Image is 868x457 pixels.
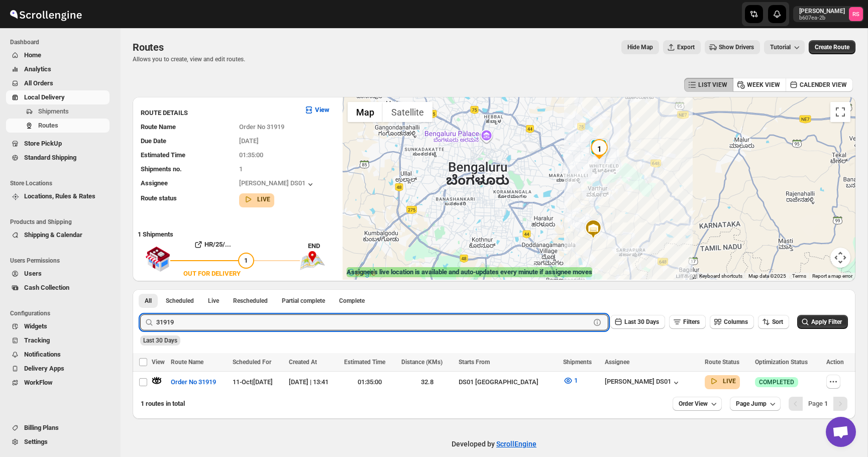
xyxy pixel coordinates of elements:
[24,336,50,344] span: Tracking
[733,78,786,92] button: WEEK VIEW
[6,333,110,348] button: Tracking
[6,119,110,133] button: Routes
[605,359,629,366] span: Assignee
[24,438,48,445] span: Settings
[6,281,110,295] button: Cash Collection
[758,315,789,329] button: Sort
[809,40,855,54] button: Create Route
[24,284,69,291] span: Cash Collection
[24,140,62,147] span: Store PickUp
[849,7,863,21] span: Romil Seth
[401,377,453,387] div: 32.8
[764,40,805,54] button: Tutorial
[38,122,58,129] span: Routes
[139,294,158,308] button: All routes
[459,377,557,387] div: DS01 [GEOGRAPHIC_DATA]
[736,400,767,408] span: Page Jump
[6,228,110,242] button: Shipping & Calendar
[6,104,110,119] button: Shipments
[347,267,592,277] label: Assignee's live location is available and auto-updates every minute if assignee moves
[156,314,590,330] input: Press enter after typing | Search Eg. Order No 31919
[6,421,110,435] button: Billing Plans
[789,397,847,411] nav: Pagination
[724,318,748,325] span: Columns
[141,137,166,145] span: Due Date
[772,318,783,325] span: Sort
[141,165,182,173] span: Shipments no.
[759,378,794,386] span: COMPLETED
[401,359,443,366] span: Distance (KMs)
[563,359,592,366] span: Shipments
[6,319,110,333] button: Widgets
[24,154,76,161] span: Standard Shipping
[589,139,609,159] div: 1
[826,359,844,366] span: Action
[8,2,83,27] img: ScrollEngine
[143,337,177,344] span: Last 30 Days
[786,78,853,92] button: CALENDER VIEW
[792,273,806,279] a: Terms (opens in new tab)
[308,241,338,251] div: END
[730,397,781,411] button: Page Jump
[6,435,110,449] button: Settings
[669,315,706,329] button: Filters
[233,359,271,366] span: Scheduled For
[233,297,268,305] span: Rescheduled
[315,106,330,113] b: View
[684,78,733,92] button: LIST VIEW
[624,318,659,325] span: Last 30 Days
[10,38,114,46] span: Dashboard
[557,373,584,389] button: 1
[799,7,845,15] p: [PERSON_NAME]
[383,102,432,122] button: Show satellite imagery
[24,322,47,330] span: Widgets
[748,273,786,279] span: Map data ©2025
[10,257,114,265] span: Users Permissions
[679,400,708,408] span: Order View
[812,273,852,279] a: Report a map error
[705,359,739,366] span: Route Status
[610,315,665,329] button: Last 30 Days
[605,378,681,388] button: [PERSON_NAME] DS01
[24,351,61,358] span: Notifications
[165,374,222,390] button: Order No 31919
[452,439,536,449] p: Developed by
[627,43,653,51] span: Hide Map
[24,192,95,200] span: Locations, Rules & Rates
[683,318,700,325] span: Filters
[38,107,69,115] span: Shipments
[166,297,194,305] span: Scheduled
[800,81,847,89] span: CALENDER VIEW
[6,48,110,62] button: Home
[339,297,365,305] span: Complete
[208,297,219,305] span: Live
[808,400,828,407] span: Page
[282,297,325,305] span: Partial complete
[239,123,284,131] span: Order No 31919
[183,269,241,279] div: OUT FOR DELIVERY
[6,376,110,390] button: WorkFlow
[677,43,695,51] span: Export
[799,15,845,21] p: b607ea-2b
[141,194,177,202] span: Route status
[459,359,490,366] span: Starts From
[24,79,53,87] span: All Orders
[345,267,378,280] a: Open this area in Google Maps (opens a new window)
[852,11,859,18] text: RS
[244,257,248,264] span: 1
[824,400,828,407] b: 1
[24,270,42,277] span: Users
[152,359,165,366] span: View
[298,102,336,118] button: View
[239,165,243,173] span: 1
[133,225,173,238] b: 1 Shipments
[10,218,114,226] span: Products and Shipping
[719,43,754,51] span: Show Drivers
[747,81,780,89] span: WEEK VIEW
[243,194,270,204] button: LIVE
[10,309,114,317] span: Configurations
[171,377,216,387] span: Order No 31919
[830,102,850,122] button: Toggle fullscreen view
[10,179,114,187] span: Store Locations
